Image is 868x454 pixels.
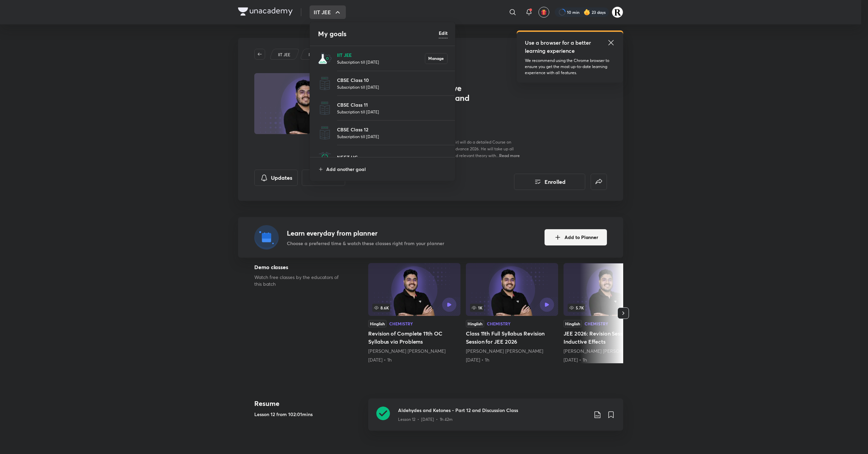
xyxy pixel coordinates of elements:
h6: Edit [439,29,448,37]
p: Subscription till [DATE] [337,84,448,90]
p: Subscription till [DATE] [337,133,448,140]
img: IIT JEE [318,52,332,65]
button: Manage [425,53,448,64]
p: CBSE Class 11 [337,101,448,108]
p: Subscription till [DATE] [337,59,425,65]
p: CBSE Class 12 [337,126,448,133]
p: Subscription till [DATE] [337,108,448,115]
h4: My goals [318,29,439,39]
img: CBSE Class 10 [318,77,332,90]
p: NEET UG [337,154,448,161]
p: Add another goal [326,166,448,173]
img: CBSE Class 11 [318,102,332,115]
p: CBSE Class 10 [337,77,448,84]
p: IIT JEE [337,51,425,59]
img: CBSE Class 12 [318,126,332,140]
img: NEET UG [318,151,332,164]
